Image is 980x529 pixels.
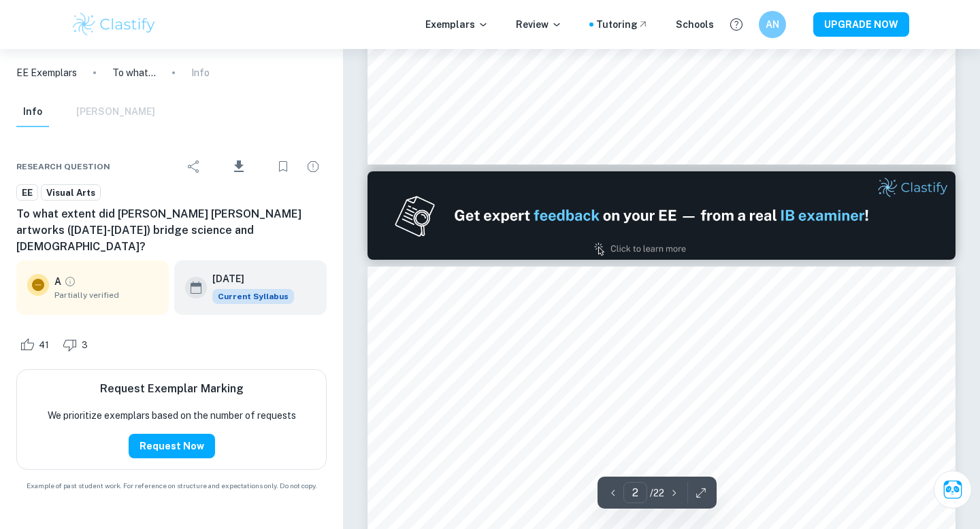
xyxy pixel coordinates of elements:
[210,149,267,184] div: Download
[54,289,158,301] span: Partially verified
[765,17,781,32] h6: AN
[16,97,49,127] button: Info
[74,339,95,352] span: 3
[100,381,244,397] h6: Request Exemplar Marking
[71,11,157,38] img: Clastify logo
[16,184,38,201] a: EE
[650,485,664,500] p: / 22
[596,17,649,32] a: Tutoring
[180,153,208,180] div: Share
[112,65,156,80] p: To what extent did [PERSON_NAME] [PERSON_NAME] artworks ([DATE]-[DATE]) bridge science and [DEMOG...
[16,481,327,491] span: Example of past student work. For reference on structure and expectations only. Do not copy.
[725,13,748,36] button: Help and Feedback
[59,334,95,356] div: Dislike
[16,334,56,356] div: Like
[676,17,714,32] a: Schools
[299,153,327,180] div: Report issue
[934,471,972,509] button: Ask Clai
[367,171,955,260] img: Ad
[42,186,100,200] span: Visual Arts
[129,434,215,458] button: Request Now
[425,17,489,32] p: Exemplars
[516,17,562,32] p: Review
[212,271,283,286] h6: [DATE]
[31,339,56,352] span: 41
[17,186,37,200] span: EE
[269,153,297,180] div: Bookmark
[212,289,294,304] span: Current Syllabus
[16,206,327,255] h6: To what extent did [PERSON_NAME] [PERSON_NAME] artworks ([DATE]-[DATE]) bridge science and [DEMOG...
[48,408,296,423] p: We prioritize exemplars based on the number of requests
[41,184,101,201] a: Visual Arts
[759,11,786,38] button: AN
[813,12,909,37] button: UPGRADE NOW
[16,65,77,80] a: EE Exemplars
[212,289,294,304] div: This exemplar is based on the current syllabus. Feel free to refer to it for inspiration/ideas wh...
[191,65,210,80] p: Info
[16,160,110,173] span: Research question
[54,274,61,289] p: A
[64,275,76,288] a: Grade partially verified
